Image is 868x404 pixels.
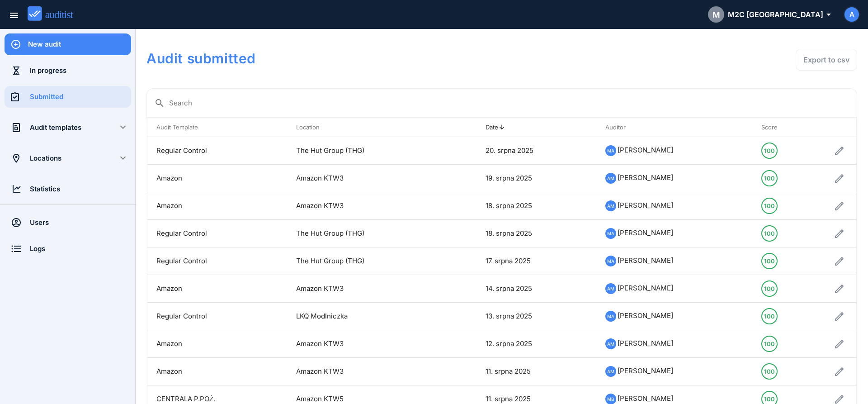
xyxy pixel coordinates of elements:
[764,309,775,323] div: 100
[287,358,444,385] td: Amazon KTW3
[476,275,596,303] td: 14. srpna 2025
[607,256,614,266] span: MA
[118,122,128,133] i: keyboard_arrow_down
[30,66,131,76] div: In progress
[287,165,444,192] td: Amazon KTW3
[498,124,505,131] i: arrow_upward
[618,146,673,154] span: [PERSON_NAME]
[287,118,444,137] th: Location: Not sorted. Activate to sort ascending.
[764,199,775,213] div: 100
[30,218,131,228] div: Users
[30,123,106,133] div: Audit templates
[147,303,287,330] td: Regular Control
[476,330,596,358] td: 12. srpna 2025
[823,9,830,20] i: arrow_drop_down_outlined
[476,220,596,247] td: 18. srpna 2025
[146,49,573,68] h1: Audit submitted
[618,173,673,182] span: [PERSON_NAME]
[30,153,106,163] div: Locations
[764,171,775,185] div: 100
[618,339,673,347] span: [PERSON_NAME]
[154,98,165,109] i: search
[708,6,830,23] div: M2C [GEOGRAPHIC_DATA]
[607,311,614,321] span: MA
[147,330,287,358] td: Amazon
[287,247,444,275] td: The Hut Group (THG)
[607,366,614,376] span: AM
[764,226,775,241] div: 100
[5,117,106,138] a: Audit templates
[849,10,854,20] span: A
[596,118,752,137] th: Auditor: Not sorted. Activate to sort ascending.
[618,311,673,320] span: [PERSON_NAME]
[764,254,775,268] div: 100
[607,284,614,294] span: AM
[147,165,287,192] td: Amazon
[764,281,775,296] div: 100
[607,394,614,404] span: MB
[5,86,131,108] a: Submitted
[764,364,775,379] div: 100
[147,220,287,247] td: Regular Control
[476,118,596,137] th: Date: Sorted descending. Activate to remove sorting.
[147,192,287,220] td: Amazon
[5,178,131,200] a: Statistics
[28,6,81,21] img: auditist_logo_new.svg
[30,244,131,254] div: Logs
[476,303,596,330] td: 13. srpna 2025
[30,184,131,194] div: Statistics
[287,275,444,303] td: Amazon KTW3
[844,6,860,23] button: A
[607,339,614,349] span: AM
[618,366,673,375] span: [PERSON_NAME]
[607,228,614,238] span: MA
[287,220,444,247] td: The Hut Group (THG)
[618,284,673,292] span: [PERSON_NAME]
[607,146,614,156] span: MA
[147,118,287,137] th: Audit Template: Not sorted. Activate to sort ascending.
[803,54,849,65] div: Export to csv
[618,256,673,265] span: [PERSON_NAME]
[5,238,131,260] a: Logs
[476,247,596,275] td: 17. srpna 2025
[169,96,849,110] input: Search
[476,165,596,192] td: 19. srpna 2025
[287,137,444,165] td: The Hut Group (THG)
[147,247,287,275] td: Regular Control
[9,10,19,21] i: menu
[476,192,596,220] td: 18. srpna 2025
[118,152,128,163] i: keyboard_arrow_down
[794,118,856,137] th: : Not sorted.
[147,137,287,165] td: Regular Control
[476,358,596,385] td: 11. srpna 2025
[701,4,837,25] button: MM2C [GEOGRAPHIC_DATA]
[147,275,287,303] td: Amazon
[796,49,857,71] button: Export to csv
[618,201,673,209] span: [PERSON_NAME]
[444,118,477,137] th: : Not sorted.
[712,9,720,21] span: M
[607,201,614,211] span: AM
[752,118,794,137] th: Score: Not sorted. Activate to sort ascending.
[287,330,444,358] td: Amazon KTW3
[5,212,131,233] a: Users
[287,192,444,220] td: Amazon KTW3
[764,143,775,158] div: 100
[476,137,596,165] td: 20. srpna 2025
[28,39,131,49] div: New audit
[618,228,673,237] span: [PERSON_NAME]
[287,303,444,330] td: LKQ Modlniczka
[147,358,287,385] td: Amazon
[5,60,131,81] a: In progress
[764,337,775,351] div: 100
[30,92,131,102] div: Submitted
[618,394,673,403] span: [PERSON_NAME]
[5,147,106,169] a: Locations
[607,173,614,183] span: AM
